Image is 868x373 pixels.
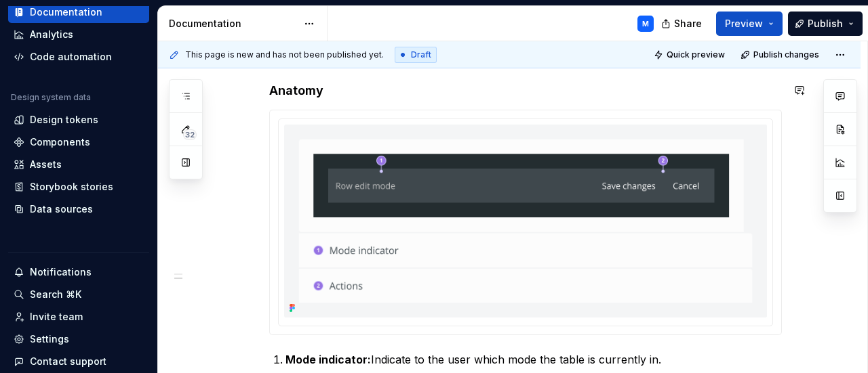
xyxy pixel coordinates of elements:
[8,131,149,153] a: Components
[654,12,711,36] button: Share
[674,17,702,30] span: Share
[667,49,725,60] span: Quick preview
[8,198,149,220] a: Data sources
[8,46,149,68] a: Code automation
[285,353,371,366] strong: Mode indicator:
[8,261,149,283] button: Notifications
[30,135,90,149] div: Components
[8,176,149,198] a: Storybook stories
[30,180,113,194] div: Storybook stories
[8,306,149,328] a: Invite team
[11,92,91,103] div: Design system data
[30,288,81,301] div: Search ⌘K
[736,45,825,64] button: Publish changes
[8,284,149,305] button: Search ⌘K
[30,28,73,41] div: Analytics
[788,12,863,36] button: Publish
[8,1,149,23] a: Documentation
[30,310,83,324] div: Invite team
[650,45,731,64] button: Quick preview
[8,328,149,350] a: Settings
[8,351,149,372] button: Contact support
[30,158,62,171] div: Assets
[716,12,783,36] button: Preview
[30,50,112,64] div: Code automation
[169,17,297,30] div: Documentation
[185,49,384,60] span: This page is new and has not been published yet.
[30,355,106,368] div: Contact support
[411,49,431,60] span: Draft
[30,5,102,19] div: Documentation
[285,351,782,368] p: Indicate to the user which mode the table is currently in.
[30,265,92,279] div: Notifications
[30,202,93,216] div: Data sources
[725,17,763,30] span: Preview
[183,129,197,140] span: 32
[8,154,149,175] a: Assets
[642,18,649,29] div: M
[30,332,69,346] div: Settings
[8,109,149,131] a: Design tokens
[30,113,98,127] div: Design tokens
[753,49,819,60] span: Publish changes
[269,83,782,99] h4: Anatomy
[808,17,843,30] span: Publish
[8,24,149,45] a: Analytics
